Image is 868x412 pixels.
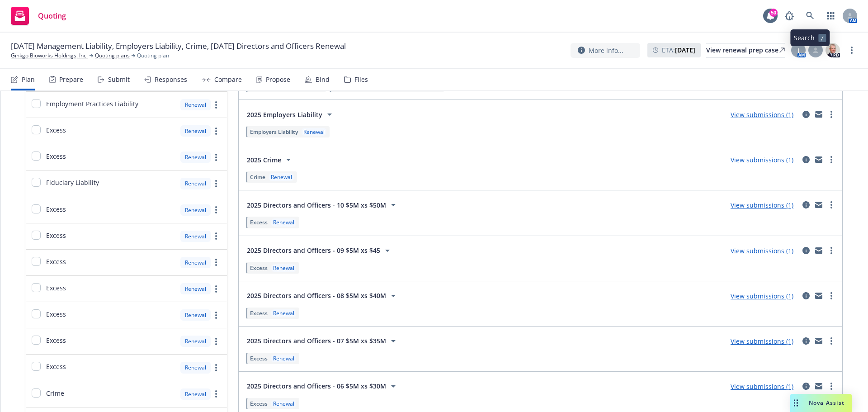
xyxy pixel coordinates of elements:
div: Submit [108,76,130,83]
a: View renewal prep case [706,43,785,57]
div: Renewal [180,204,211,216]
a: View submissions (1) [731,246,793,255]
a: more [211,204,222,215]
a: Switch app [822,7,840,25]
a: more [846,45,857,56]
div: Renewal [271,218,296,226]
span: ETA : [662,45,695,55]
span: 2025 Crime [247,155,281,165]
div: Prepare [59,76,83,83]
div: Renewal [180,125,211,137]
a: Quoting plans [95,52,130,60]
button: 2025 Directors and Officers - 09 $5M xs $45 [244,242,396,260]
a: mail [813,381,824,392]
div: Renewal [180,362,211,373]
span: [DATE] Management Liability, Employers Liability, Crime, [DATE] Directors and Officers Renewal [11,41,346,52]
span: Excess [46,125,66,135]
a: more [826,290,837,301]
span: More info... [589,46,623,55]
div: Renewal [180,99,211,110]
div: Renewal [269,173,294,181]
a: more [211,388,222,399]
span: 2025 Directors and Officers - 08 $5M xs $40M [247,291,386,300]
div: 50 [769,9,778,17]
span: Excess [46,204,66,214]
a: Quoting [7,3,70,28]
a: mail [813,109,824,120]
a: circleInformation [801,109,811,120]
a: more [211,336,222,347]
span: Excess [46,283,66,293]
span: Crime [46,388,64,398]
span: Excess [46,257,66,266]
div: Renewal [271,264,296,272]
a: mail [813,199,824,210]
span: Excess [46,231,66,240]
span: Employers Liability [250,128,298,136]
a: View submissions (1) [731,382,793,391]
a: more [826,245,837,256]
button: 2025 Directors and Officers - 10 $5M xs $50M [244,196,401,214]
a: View submissions (1) [731,110,793,119]
div: Renewal [180,336,211,347]
img: photo [826,43,840,57]
button: 2025 Directors and Officers - 06 $5M xs $30M [244,377,401,395]
span: Nova Assist [809,399,844,407]
div: View renewal prep case [706,43,785,57]
span: Excess [46,309,66,319]
span: 2025 Directors and Officers - 09 $5M xs $45 [247,246,380,255]
span: Crime [250,173,265,181]
div: Plan [22,76,35,83]
div: Renewal [271,309,296,317]
a: View submissions (1) [731,337,793,346]
a: View submissions (1) [731,292,793,300]
a: more [211,284,222,294]
div: Renewal [271,400,296,407]
span: Excess [250,218,268,226]
div: Renewal [180,231,211,242]
span: Excess [250,400,268,407]
div: Renewal [271,355,296,362]
a: circleInformation [801,381,811,392]
div: Propose [266,76,290,83]
div: Drag to move [790,394,802,412]
div: Compare [214,76,242,83]
strong: [DATE] [675,46,695,54]
div: Renewal [180,152,211,163]
a: circleInformation [801,199,811,210]
a: more [211,178,222,189]
a: mail [813,154,824,165]
a: more [826,336,837,346]
a: more [826,199,837,210]
a: circleInformation [801,290,811,301]
a: Report a Bug [780,7,798,25]
button: 2025 Employers Liability [244,105,338,123]
a: more [826,154,837,165]
span: Quoting [38,12,66,19]
span: Excess [46,152,66,161]
span: Quoting plan [137,52,169,60]
div: Bind [316,76,330,83]
div: Files [354,76,368,83]
div: Responses [155,76,187,83]
span: 2025 Employers Liability [247,110,322,119]
span: Employment Practices Liability [46,99,138,109]
div: Renewal [302,128,326,136]
button: 2025 Directors and Officers - 08 $5M xs $40M [244,287,401,305]
span: 2025 Directors and Officers - 06 $5M xs $30M [247,381,386,391]
a: Ginkgo Bioworks Holdings, Inc. [11,52,88,60]
button: 2025 Crime [244,151,297,169]
a: more [211,257,222,268]
span: Excess [46,336,66,345]
div: Renewal [180,178,211,189]
a: more [826,381,837,392]
div: Renewal [180,283,211,294]
a: more [211,231,222,242]
div: Renewal [180,309,211,321]
span: Excess [250,355,268,362]
a: more [211,310,222,321]
a: View submissions (1) [731,156,793,164]
a: mail [813,336,824,346]
a: more [211,126,222,137]
a: circleInformation [801,154,811,165]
